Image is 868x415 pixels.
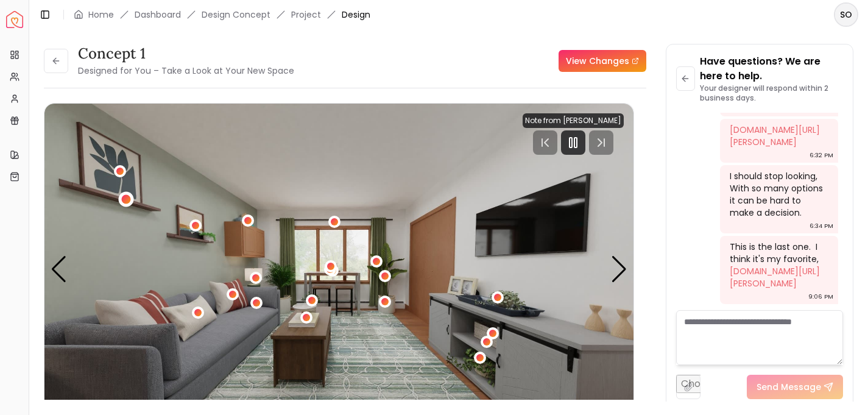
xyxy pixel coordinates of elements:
div: I should stop looking, With so many options it can be hard to make a decision. [730,170,826,219]
img: Spacejoy Logo [6,11,23,28]
span: SO [835,4,857,26]
a: [DOMAIN_NAME][URL][PERSON_NAME] [730,124,820,148]
p: Your designer will respond within 2 business days. [700,83,843,103]
svg: Pause [566,135,580,150]
div: This is the last one. I think it's my favorite, [730,241,826,289]
a: Spacejoy [6,11,23,28]
nav: breadcrumb [74,9,370,21]
div: Previous slide [51,256,67,283]
div: 6:34 PM [810,220,833,232]
li: Design Concept [202,9,270,21]
a: Dashboard [135,9,181,21]
a: [DOMAIN_NAME][URL][PERSON_NAME] [730,265,820,289]
button: SO [834,2,858,27]
a: View Changes [559,50,646,72]
a: Project [291,9,321,21]
div: Next slide [611,256,627,283]
div: 9:06 PM [808,291,833,303]
small: Designed for You – Take a Look at Your New Space [78,65,294,77]
a: Home [88,9,114,21]
span: Design [342,9,370,21]
div: 6:32 PM [810,149,833,161]
div: Note from [PERSON_NAME] [523,113,624,128]
p: Have questions? We are here to help. [700,54,843,83]
h3: concept 1 [78,44,294,63]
